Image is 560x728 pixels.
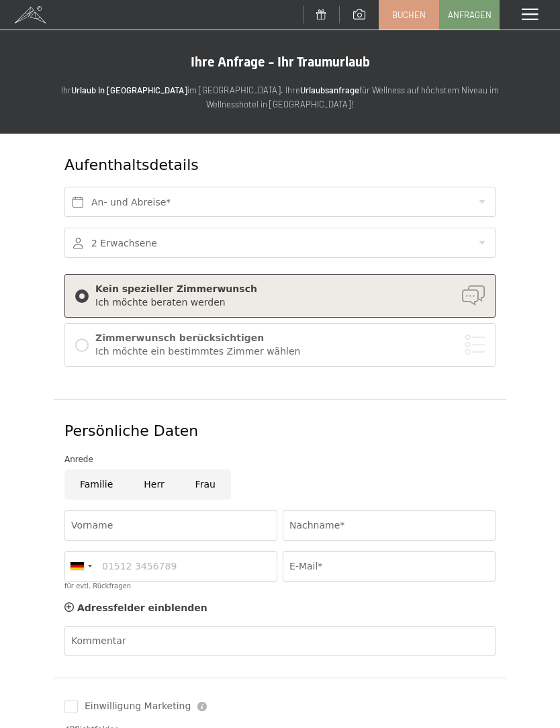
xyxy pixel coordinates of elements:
[95,296,485,310] div: Ich möchte beraten werden
[64,453,496,466] div: Anrede
[65,552,96,581] div: Germany (Deutschland): +49
[85,700,191,713] span: Einwilligung Marketing
[392,9,426,21] span: Buchen
[95,345,485,359] div: Ich möchte ein bestimmtes Zimmer wählen
[71,85,187,95] strong: Urlaub in [GEOGRAPHIC_DATA]
[95,332,485,345] div: Zimmerwunsch berücksichtigen
[300,85,359,95] strong: Urlaubsanfrage
[64,582,131,590] label: für evtl. Rückfragen
[77,602,207,613] span: Adressfelder einblenden
[54,83,506,111] p: Ihr im [GEOGRAPHIC_DATA]. Ihre für Wellness auf höchstem Niveau im Wellnesshotel in [GEOGRAPHIC_D...
[448,9,492,21] span: Anfragen
[440,1,499,29] a: Anfragen
[191,54,370,70] span: Ihre Anfrage - Ihr Traumurlaub
[95,283,485,296] div: Kein spezieller Zimmerwunsch
[379,1,438,29] a: Buchen
[64,421,496,442] div: Persönliche Daten
[64,155,423,176] div: Aufenthaltsdetails
[64,551,277,582] input: 01512 3456789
